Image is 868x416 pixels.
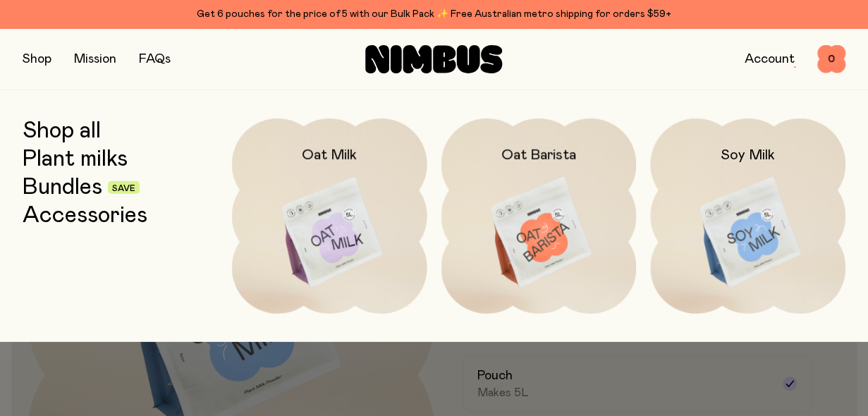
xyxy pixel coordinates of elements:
[112,184,135,192] span: Save
[745,53,795,66] a: Account
[23,203,147,228] a: Accessories
[139,53,171,66] a: FAQs
[441,118,637,314] a: Oat Barista
[74,53,116,66] a: Mission
[501,147,576,164] h2: Oat Barista
[23,175,102,200] a: Bundles
[23,118,101,144] a: Shop all
[232,118,427,314] a: Oat Milk
[302,147,357,164] h2: Oat Milk
[23,147,128,172] a: Plant milks
[817,45,845,73] button: 0
[23,6,845,23] div: Get 6 pouches for the price of 5 with our Bulk Pack ✨ Free Australian metro shipping for orders $59+
[650,118,845,314] a: Soy Milk
[721,147,775,164] h2: Soy Milk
